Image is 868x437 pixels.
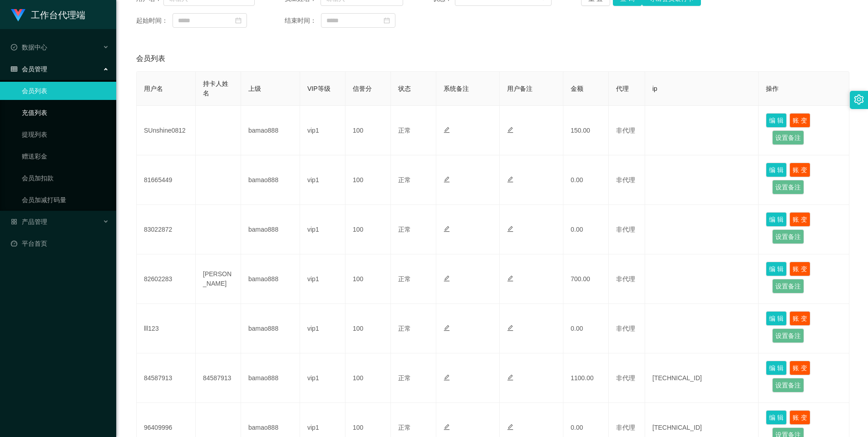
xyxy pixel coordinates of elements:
[444,127,450,133] i: 图标: edit
[766,85,779,92] span: 操作
[766,212,787,227] button: 编 辑
[31,0,85,30] h1: 工作台代理端
[136,53,165,64] span: 会员列表
[345,353,391,403] td: 100
[616,176,635,184] span: 非代理
[345,106,391,155] td: 100
[563,353,609,403] td: 1100.00
[789,262,810,276] button: 账 变
[766,361,787,375] button: 编 辑
[136,16,173,25] span: 起始时间：
[345,205,391,254] td: 100
[300,205,345,254] td: vip1
[507,424,513,430] i: 图标: edit
[772,378,804,392] button: 设置备注
[398,226,411,233] span: 正常
[444,424,450,430] i: 图标: edit
[616,424,635,431] span: 非代理
[398,424,411,431] span: 正常
[563,304,609,353] td: 0.00
[241,155,300,205] td: bamao888
[22,147,109,165] a: 赠送彩金
[11,44,17,50] i: 图标: check-circle-o
[300,304,345,353] td: vip1
[353,85,372,92] span: 信誉分
[616,226,635,233] span: 非代理
[345,155,391,205] td: 100
[11,218,17,225] i: 图标: appstore-o
[241,304,300,353] td: bamao888
[444,275,450,282] i: 图标: edit
[22,169,109,187] a: 会员加扣款
[22,191,109,209] a: 会员加减打码量
[11,44,47,51] span: 数据中心
[144,85,163,92] span: 用户名
[507,226,513,232] i: 图标: edit
[766,410,787,425] button: 编 辑
[11,66,17,72] i: 图标: table
[203,80,228,97] span: 持卡人姓名
[616,85,629,92] span: 代理
[398,85,411,92] span: 状态
[766,262,787,276] button: 编 辑
[507,85,533,92] span: 用户备注
[196,353,241,403] td: 84587913
[616,127,635,134] span: 非代理
[196,254,241,304] td: [PERSON_NAME]
[766,163,787,177] button: 编 辑
[11,65,47,73] span: 会员管理
[563,205,609,254] td: 0.00
[563,106,609,155] td: 150.00
[241,205,300,254] td: bamao888
[789,113,810,128] button: 账 变
[22,104,109,122] a: 充值列表
[300,155,345,205] td: vip1
[616,275,635,283] span: 非代理
[652,85,657,92] span: ip
[398,127,411,134] span: 正常
[772,180,804,194] button: 设置备注
[444,226,450,232] i: 图标: edit
[571,85,583,92] span: 金额
[789,212,810,227] button: 账 变
[645,353,759,403] td: [TECHNICAL_ID]
[137,205,196,254] td: 83022872
[444,85,469,92] span: 系统备注
[300,254,345,304] td: vip1
[507,275,513,282] i: 图标: edit
[137,106,196,155] td: SUnshine0812
[285,16,321,25] span: 结束时间：
[307,85,330,92] span: VIP等级
[789,410,810,425] button: 账 变
[398,325,411,332] span: 正常
[241,353,300,403] td: bamao888
[772,130,804,145] button: 设置备注
[300,106,345,155] td: vip1
[789,311,810,326] button: 账 变
[772,279,804,293] button: 设置备注
[444,325,450,331] i: 图标: edit
[241,254,300,304] td: bamao888
[137,155,196,205] td: 81665449
[345,254,391,304] td: 100
[444,176,450,183] i: 图标: edit
[616,374,635,382] span: 非代理
[137,304,196,353] td: lll123
[507,127,513,133] i: 图标: edit
[444,374,450,381] i: 图标: edit
[398,275,411,283] span: 正常
[345,304,391,353] td: 100
[563,155,609,205] td: 0.00
[11,218,47,225] span: 产品管理
[248,85,261,92] span: 上级
[11,11,85,18] a: 工作台代理端
[11,9,25,22] img: logo.9652507e.png
[854,94,864,104] i: 图标: setting
[22,125,109,144] a: 提现列表
[616,325,635,332] span: 非代理
[11,234,109,253] a: 图标: dashboard平台首页
[563,254,609,304] td: 700.00
[398,176,411,184] span: 正常
[507,374,513,381] i: 图标: edit
[300,353,345,403] td: vip1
